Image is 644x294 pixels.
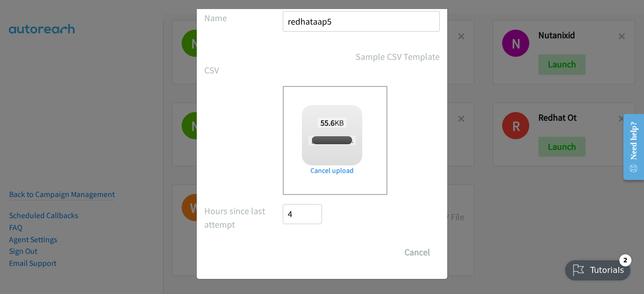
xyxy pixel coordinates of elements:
[356,50,440,63] a: Sample CSV Template
[320,118,335,128] strong: 55.6
[204,204,283,231] label: Hours since last attempt
[615,107,644,187] iframe: Resource Center
[308,136,486,145] span: [PERSON_NAME] + Red Hat-JG - 8505 CY25Q3 - AAP - TAL ID3.csv
[559,250,636,286] iframe: Checklist
[317,118,347,128] span: KB
[395,242,440,262] button: Cancel
[204,11,283,25] label: Name
[204,63,283,77] label: CSV
[302,165,362,176] a: Cancel upload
